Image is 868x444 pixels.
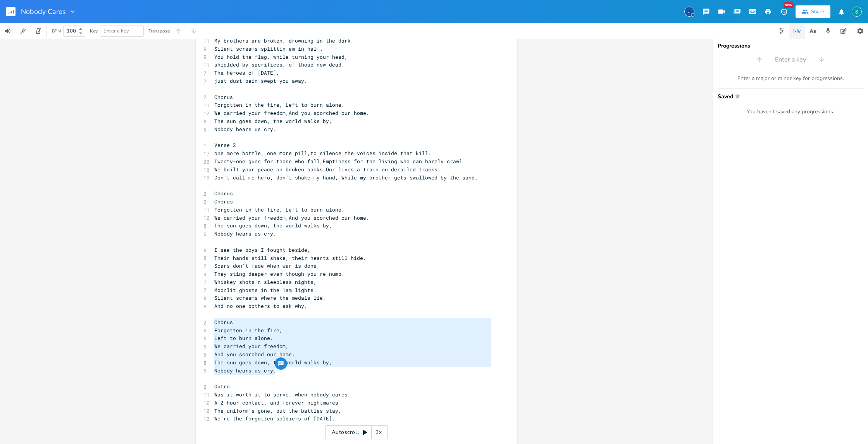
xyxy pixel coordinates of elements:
[214,109,369,116] span: We carried your freedom,And you scorched our home.
[214,407,341,414] span: The uniform’s gone, but the battles stay,
[214,246,310,253] span: I see the boys I fought beside,
[811,8,824,15] div: Share
[214,61,344,68] span: shielded by sacrifices, of those now dead.
[718,93,859,99] span: Saved
[214,150,431,157] span: one more bottle, one more pill,to silence the voices inside that kill.
[214,101,344,108] span: Forgotten in the fire, Left to burn alone.
[214,94,233,101] span: Chorus
[214,230,276,237] span: Nobody hears us cry.
[214,45,323,52] span: Silent screams splittin em in half.
[718,43,863,49] div: Progressions
[214,142,236,149] span: Verse 2
[784,2,794,8] div: New
[214,367,276,374] span: Nobody hears us cry.
[775,55,806,64] span: Enter a key
[852,7,862,17] img: Stevie Jay
[52,29,61,33] div: BPM
[214,190,233,197] span: Chorus
[214,198,233,205] span: Chorus
[214,214,369,221] span: We carried your freedom,And you scorched our home.
[214,287,317,294] span: Moonlit ghosts in the 1am lights.
[214,166,441,173] span: We built your peace on broken backs,Our lives a train on derailed tracks.
[148,29,170,33] div: Transpose
[90,29,98,33] div: Key
[214,37,354,44] span: My brothers are broken, drowning in the dark,
[214,302,307,309] span: And no one bothers to ask why.
[103,27,129,34] span: Enter a key
[214,174,478,181] span: Don’t call me hero, don’t shake my hand, While my brother gets swallowed by the sand.
[214,278,317,285] span: Whiskey shots n sleepless nights,
[214,294,326,301] span: Silent screams where the medals lie,
[214,77,307,84] span: just dust bein swept you away.
[214,399,338,406] span: A 2 hour contact, and forever nightmares
[214,383,230,390] span: Outro
[214,262,320,269] span: Scars don’t fade when war is done,
[684,7,694,17] div: james.coutts100
[214,69,279,76] span: The heroes of [DATE],
[214,158,462,165] span: Twenty-one guns for those who fall,Emptiness for the living who can barely crawl
[214,206,344,213] span: Forgotten in the fire, Left to burn alone.
[214,53,348,60] span: You hold the flag, while turning your head,
[214,126,276,133] span: Nobody hears us cry.
[214,351,295,358] span: And you scorched our home.
[325,425,388,439] div: Autoscroll
[214,254,366,261] span: Their hands still shake, their hearts still hide.
[214,270,344,277] span: They sting deeper even though you're numb.
[214,343,289,350] span: We carried your freedom,
[214,118,332,125] span: The sun goes down, the world walks by,
[214,391,348,398] span: Was it worth it to serve, when nobody cares
[214,319,233,326] span: Chorus
[214,415,335,422] span: We’re the forgotten soldiers of [DATE].
[21,8,66,15] span: Nobody Cares
[214,335,273,342] span: Left to burn alone.
[372,425,386,439] div: 3x
[718,75,863,82] div: Enter a major or minor key for progressions.
[718,108,863,115] div: You haven't saved any progressions.
[214,222,332,229] span: The sun goes down, the world walks by,
[796,5,830,18] button: Share
[214,359,332,366] span: The sun goes down, the world walks by,
[776,5,791,19] button: New
[214,327,282,334] span: Forgotten in the fire,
